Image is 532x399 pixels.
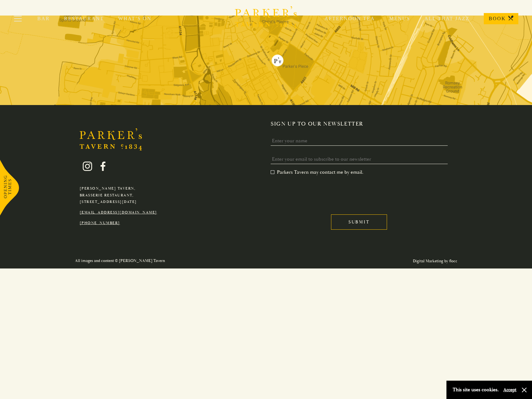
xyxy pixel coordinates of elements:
[271,121,453,127] h2: Sign up to our newsletter
[271,180,365,204] iframe: reCAPTCHA
[271,154,448,164] input: Enter your email to subscribe to our newsletter
[503,387,516,393] button: Accept
[80,185,157,205] p: [PERSON_NAME] Tavern, Brasserie Restaurant, [STREET_ADDRESS][DATE]
[331,214,387,230] input: Submit
[271,136,448,146] input: Enter your name
[80,210,157,215] a: [EMAIL_ADDRESS][DOMAIN_NAME]
[453,385,499,394] p: This site uses cookies.
[413,259,457,264] a: Digital Marketing by flocc
[75,257,165,264] p: All images and content © [PERSON_NAME] Tavern
[80,221,120,225] a: [PHONE_NUMBER]
[521,387,527,393] button: Close and accept
[271,169,363,175] label: Parkers Tavern may contact me by email.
